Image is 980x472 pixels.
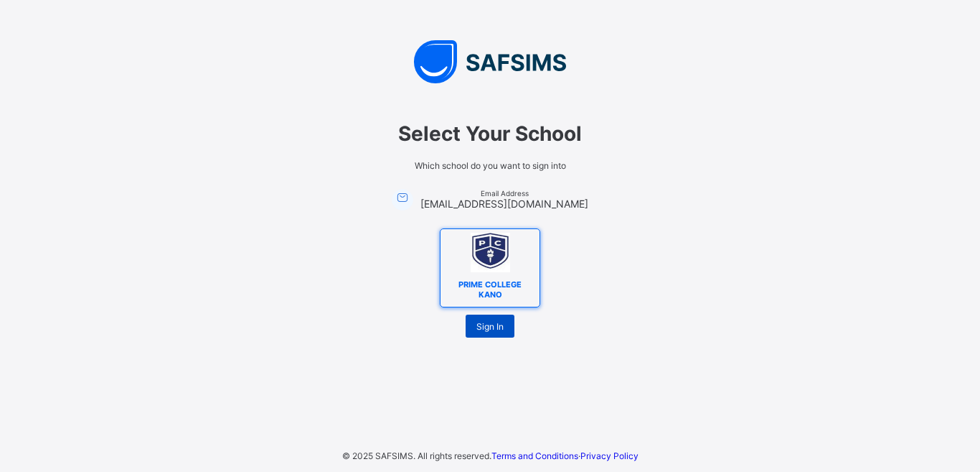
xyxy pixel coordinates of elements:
[580,450,639,461] a: Privacy Policy
[420,189,588,198] span: Email Address
[342,450,491,461] span: © 2025 SAFSIMS. All rights reserved.
[275,40,705,83] img: SAFSIMS Logo
[420,198,588,210] span: [EMAIL_ADDRESS][DOMAIN_NAME]
[491,450,578,461] a: Terms and Conditions
[471,233,510,272] img: PRIME COLLEGE KANO
[289,121,691,146] span: Select Your School
[491,450,639,461] span: ·
[289,160,691,171] span: Which school do you want to sign into
[446,276,534,303] span: PRIME COLLEGE KANO
[476,321,504,332] span: Sign In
